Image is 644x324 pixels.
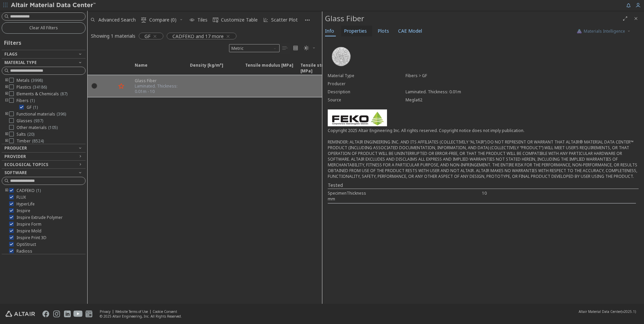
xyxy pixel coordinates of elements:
[4,91,9,97] i: toogle group
[2,50,86,58] button: Flags
[100,309,110,314] a: Privacy
[2,169,86,177] button: Software
[406,97,639,103] div: Megla62
[328,109,387,127] img: Logo - Provider
[4,154,26,159] span: Provider
[17,111,66,117] span: Functional materials
[577,29,582,34] img: AI Copilot
[4,111,9,117] i: toogle group
[328,97,406,103] div: Source
[17,222,41,227] span: Inspire Form
[17,78,43,83] span: Metals
[17,242,36,247] span: OptiStruct
[141,17,147,23] i: 
[229,44,280,52] span: Metric
[36,188,41,193] span: ( 1 )
[406,73,639,78] div: Fibers > GF
[570,26,637,37] button: AI CopilotMaterials Intelligence
[2,59,86,67] button: Material Type
[33,84,47,90] span: ( 34186 )
[328,190,482,196] div: SpecimenThickness
[29,25,58,31] span: Clear All Filters
[116,81,127,92] button: Favorite
[17,98,35,103] span: Fibers
[57,111,66,117] span: ( 396 )
[135,78,186,84] div: Glass Fiber
[17,118,43,124] span: Glasses
[4,78,9,83] i: toogle group
[4,162,48,167] span: Ecological Topics
[579,309,621,314] span: Altair Material Data Center
[17,228,41,234] span: Inspire Mold
[116,62,131,74] span: Favorite
[328,89,406,95] div: Description
[190,62,223,74] span: Density [kg/m³]
[4,170,27,175] span: Software
[620,13,631,24] button: Full Screen
[482,190,636,196] div: 10
[398,26,422,36] span: CAE Model
[4,60,37,65] span: Material Type
[27,105,38,110] span: GF
[48,125,58,130] span: ( 105 )
[91,33,135,39] div: Showing 1 materials
[2,22,86,34] button: Clear All Filters
[280,43,290,54] button: Table View
[17,91,67,97] span: Elements & Chemicals
[344,26,367,36] span: Properties
[4,132,9,137] i: toogle group
[2,153,86,161] button: Provider
[406,89,639,95] div: Laminated. Thickness: 0.01m
[378,26,389,36] span: Plots
[17,215,63,220] span: Inspire Extrude Polymer
[4,98,9,103] i: toogle group
[98,18,136,22] span: Advanced Search
[131,62,186,74] span: Name
[60,91,67,97] span: ( 87 )
[328,128,639,179] div: Copyright 2025 Altair Engineering Inc. All rights reserved. Copyright notice does not imply publi...
[325,26,334,36] span: Info
[17,195,26,200] span: FLUX
[135,84,186,94] div: Laminated. Thickness: 0.01m - 10
[197,18,207,22] span: Tiles
[33,104,38,110] span: ( 1 )
[172,33,224,39] span: CADFEKO and 17 more
[17,132,34,137] span: Salts
[31,77,43,83] span: ( 3998 )
[584,29,625,34] span: Materials Intelligence
[100,314,182,319] div: © 2025 Altair Engineering, Inc. All Rights Reserved.
[149,18,176,22] span: Compare (0)
[2,161,86,169] button: Ecological Topics
[17,208,30,214] span: Inspire
[2,34,25,50] div: Filters
[213,17,218,23] i: 
[579,309,636,314] div: (v2025.1)
[34,118,43,124] span: ( 937 )
[17,125,58,130] span: Other materials
[17,201,35,207] span: HyperLife
[4,138,9,144] i: toogle group
[328,81,406,87] div: Producer
[229,44,280,52] div: Unit System
[290,43,301,54] button: Tile View
[186,62,241,74] span: Density [kg/m³]
[245,62,293,74] span: Tensile modulus [MPa]
[101,62,116,74] span: Expand
[17,138,44,144] span: Timber
[4,188,9,193] i: toogle group
[328,43,355,70] img: Material Type Image
[17,188,41,193] span: CADFEKO
[32,138,44,144] span: ( 8524 )
[2,144,86,152] button: Producer
[4,145,27,151] span: Producer
[300,62,349,74] span: Tensile strength [MPa]
[328,182,639,189] div: Tested
[304,45,309,51] i: 
[328,73,406,78] div: Material Type
[271,18,298,22] span: Scatter Plot
[135,62,148,74] span: Name
[631,13,641,24] button: Close
[5,311,35,317] img: Altair Engineering
[153,309,177,314] a: Cookie Consent
[11,2,97,9] img: Altair Material Data Center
